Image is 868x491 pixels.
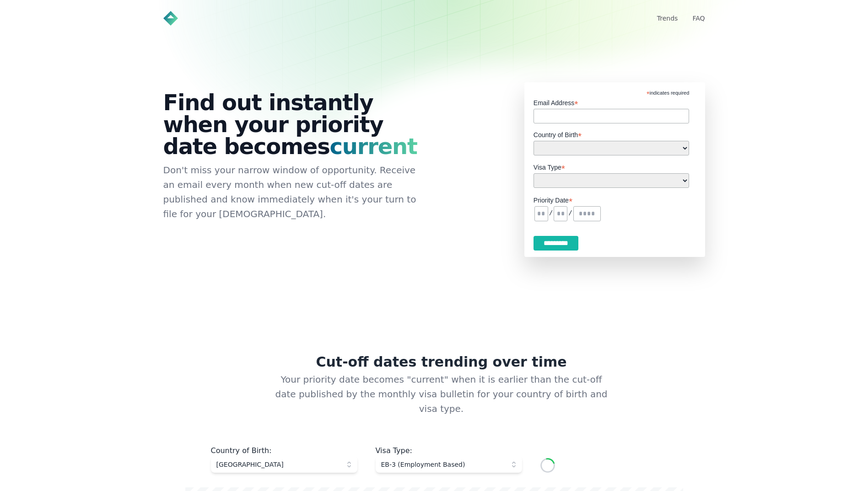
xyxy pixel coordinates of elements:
[534,194,696,205] label: Priority Date
[568,210,572,217] pre: /
[549,210,553,217] pre: /
[534,161,689,172] label: Visa Type
[163,91,427,157] h1: Find out instantly when your priority date becomes
[211,445,357,456] div: Country of Birth :
[657,15,678,22] a: Trends
[381,460,504,469] span: EB-3 (Employment Based)
[534,96,689,107] label: Email Address
[692,15,705,22] a: FAQ
[376,445,522,456] div: Visa Type :
[216,460,339,469] span: [GEOGRAPHIC_DATA]
[534,82,689,96] div: indicates required
[259,372,610,445] p: Your priority date becomes "current" when it is earlier than the cut-off date published by the mo...
[376,456,522,473] button: EB-3 (Employment Based)
[163,163,427,221] p: Don't miss your narrow window of opportunity. Receive an email every month when new cut-off dates...
[185,354,683,372] h2: Cut-off dates trending over time
[211,456,357,473] button: [GEOGRAPHIC_DATA]
[534,128,689,139] label: Country of Birth
[330,133,417,159] span: current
